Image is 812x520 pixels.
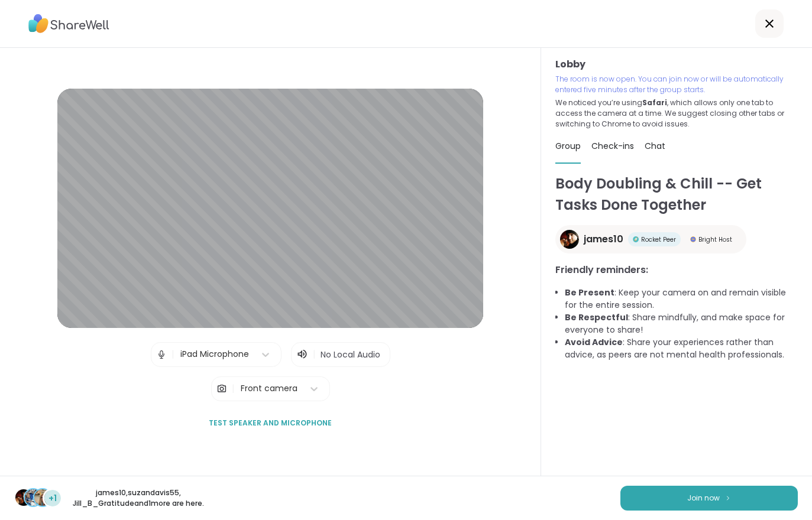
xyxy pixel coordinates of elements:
[565,287,614,298] b: Be Present
[620,486,798,511] button: Join now
[698,235,732,244] span: Bright Host
[565,311,628,323] b: Be Respectful
[72,487,205,509] p: james10 , suzandavis55 , Jill_B_Gratitude and 1 more are here.
[641,235,676,244] span: Rocket Peer
[690,236,696,242] img: Bright Host
[28,10,109,37] img: ShareWell Logo
[555,263,798,277] h3: Friendly reminders:
[216,377,227,401] img: Camera
[565,336,623,348] b: Avoid Advice
[591,140,634,152] span: Check-ins
[555,57,798,71] h3: Lobby
[172,343,174,366] span: |
[321,349,380,360] span: No Local Audio
[633,236,639,242] img: Rocket Peer
[565,311,798,336] li: : Share mindfully, and make space for everyone to share!
[555,140,581,152] span: Group
[584,232,623,246] span: james10
[25,489,41,506] img: suzandavis55
[645,140,665,152] span: Chat
[687,493,720,503] span: Join now
[565,287,798,311] li: : Keep your camera on and remain visible for the entire session.
[232,377,235,401] span: |
[555,225,746,253] a: james10james10Rocket PeerRocket PeerBright HostBright Host
[180,348,249,360] div: iPad Microphone
[241,382,297,395] div: Front camera
[313,347,316,362] span: |
[642,97,667,108] b: Safari
[555,74,798,95] p: The room is now open. You can join now or will be automatically entered five minutes after the gr...
[555,173,798,216] h1: Body Doubling & Chill -- Get Tasks Done Together
[724,495,732,501] img: ShareWell Logomark
[156,343,167,366] img: Microphone
[555,97,798,129] p: We noticed you’re using , which allows only one tab to access the camera at a time. We suggest cl...
[15,489,32,506] img: james10
[34,489,51,506] img: Jill_B_Gratitude
[209,418,332,428] span: Test speaker and microphone
[565,336,798,361] li: : Share your experiences rather than advice, as peers are not mental health professionals.
[560,230,579,249] img: james10
[48,492,57,505] span: +1
[204,411,337,435] button: Test speaker and microphone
